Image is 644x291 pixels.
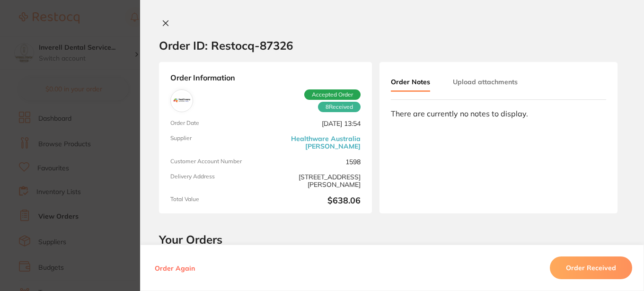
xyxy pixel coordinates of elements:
[170,196,262,206] span: Total Value
[269,196,361,206] b: $638.06
[269,120,361,127] span: [DATE] 13:54
[152,264,198,272] button: Order Again
[304,89,361,100] span: Accepted Order
[159,38,293,53] h2: Order ID: Restocq- 87326
[550,256,632,279] button: Order Received
[170,120,262,127] span: Order Date
[269,173,361,188] span: [STREET_ADDRESS][PERSON_NAME]
[173,92,191,110] img: Healthware Australia Ridley
[159,232,625,247] h2: Your Orders
[391,73,430,92] button: Order Notes
[170,173,262,188] span: Delivery Address
[170,73,361,82] strong: Order Information
[318,102,361,112] span: Received
[170,135,262,150] span: Supplier
[269,158,361,166] span: 1598
[453,73,518,90] button: Upload attachments
[170,158,262,166] span: Customer Account Number
[391,109,606,118] div: There are currently no notes to display.
[269,135,361,150] a: Healthware Australia [PERSON_NAME]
